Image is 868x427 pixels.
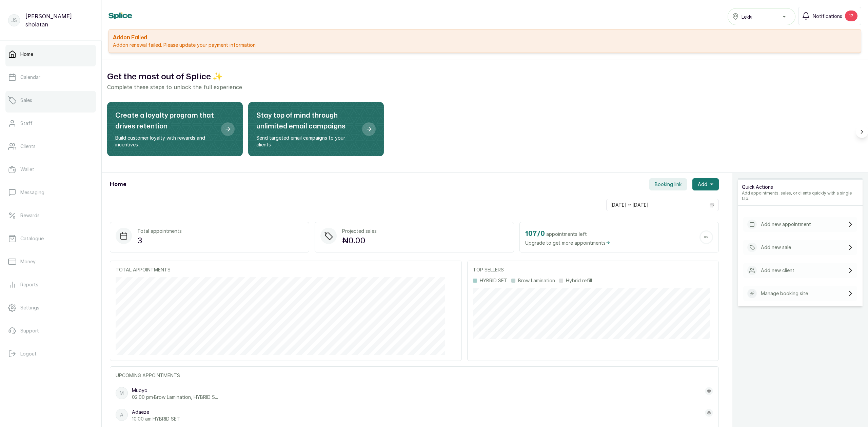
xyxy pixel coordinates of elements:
a: Support [5,321,96,340]
p: Settings [20,304,39,311]
button: Lekki [728,8,795,25]
p: Manage booking site [761,290,808,297]
p: 10:00 am · HYBRID SET [132,415,180,422]
p: 02:00 pm · Brow Lamination, HYBRID S... [132,394,218,401]
p: Hybrid refill [566,277,592,284]
a: Home [5,45,96,64]
p: Add new appointment [761,221,811,228]
div: 17 [845,11,857,21]
p: Sales [20,97,32,104]
p: Clients [20,143,36,150]
a: Sales [5,91,96,110]
a: Clients [5,137,96,156]
p: ₦0.00 [342,235,377,247]
p: HYBRID SET [480,277,507,284]
p: Muoyo [132,387,218,394]
p: Js [11,17,17,24]
button: Notifications17 [798,7,861,25]
span: appointments left [546,231,587,238]
input: Select date [607,199,706,211]
span: Booking link [655,181,682,188]
h2: 107 / 0 [525,228,545,239]
p: 3 [137,235,182,247]
p: Addon renewal failed. Please update your payment information. [113,42,857,48]
button: Add [692,178,719,190]
p: TOP SELLERS [473,266,713,273]
span: Add [698,181,707,188]
a: Catalogue [5,229,96,248]
p: Build customer loyalty with rewards and incentives [115,135,216,148]
p: Add new client [761,267,794,274]
a: Calendar [5,68,96,87]
p: Quick Actions [742,184,859,190]
p: Reports [20,281,38,288]
a: Messaging [5,183,96,202]
p: UPCOMING APPOINTMENTS [116,372,713,379]
div: Stay top of mind through unlimited email campaigns [248,102,384,156]
svg: calendar [710,203,714,207]
button: Booking link [649,178,687,190]
h2: Addon Failed [113,34,857,42]
p: Catalogue [20,235,44,242]
a: Reports [5,275,96,294]
a: Rewards [5,206,96,225]
span: Lekki [742,13,752,20]
p: Staff [20,120,33,127]
p: M [120,390,124,396]
h2: Get the most out of Splice ✨ [107,71,863,83]
a: Staff [5,114,96,133]
a: Wallet [5,160,96,179]
button: Logout [5,344,96,363]
p: Home [20,51,33,58]
p: [PERSON_NAME] sholatan [25,12,93,28]
p: Complete these steps to unlock the full experience [107,83,863,91]
button: Scroll right [856,126,868,138]
p: Add new sale [761,244,791,251]
a: Money [5,252,96,271]
p: Money [20,258,36,265]
p: Wallet [20,166,34,173]
p: Messaging [20,189,44,196]
p: Adaeze [132,409,180,415]
p: Calendar [20,74,40,81]
p: Rewards [20,212,40,219]
p: Send targeted email campaigns to your clients [256,135,357,148]
h2: Create a loyalty program that drives retention [115,110,216,132]
div: Create a loyalty program that drives retention [107,102,243,156]
span: 0 % [704,236,708,239]
span: Notifications [813,13,842,20]
h2: Stay top of mind through unlimited email campaigns [256,110,357,132]
p: Total appointments [137,228,182,235]
p: Add appointments, sales, or clients quickly with a single tap. [742,190,859,201]
p: TOTAL APPOINTMENTS [116,266,456,273]
p: A [120,411,123,418]
p: Brow Lamination [518,277,555,284]
p: Logout [20,350,37,357]
span: Upgrade to get more appointments [525,239,610,246]
h1: Home [110,180,126,188]
p: Projected sales [342,228,377,235]
a: Settings [5,298,96,317]
p: Support [20,327,39,334]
